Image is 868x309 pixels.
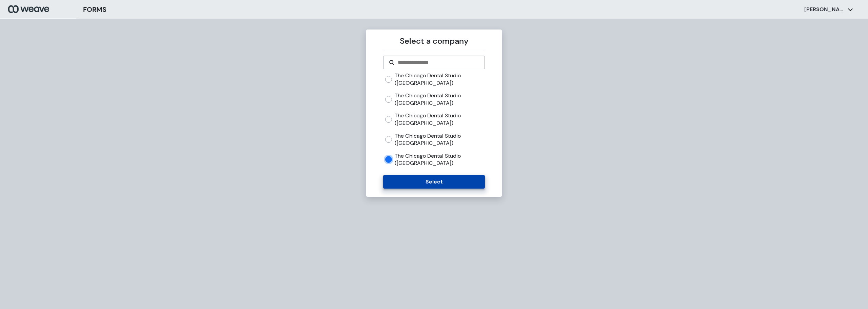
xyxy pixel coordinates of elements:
[395,132,485,147] label: The Chicago Dental Studio ([GEOGRAPHIC_DATA])
[804,6,845,13] p: [PERSON_NAME]
[83,4,106,15] h3: FORMS
[383,35,485,47] p: Select a company
[397,58,479,66] input: Search
[395,92,485,107] label: The Chicago Dental Studio ([GEOGRAPHIC_DATA])
[383,175,485,189] button: Select
[395,152,485,167] label: The Chicago Dental Studio ([GEOGRAPHIC_DATA])
[395,112,485,127] label: The Chicago Dental Studio ([GEOGRAPHIC_DATA])
[395,72,485,86] label: The Chicago Dental Studio ([GEOGRAPHIC_DATA])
